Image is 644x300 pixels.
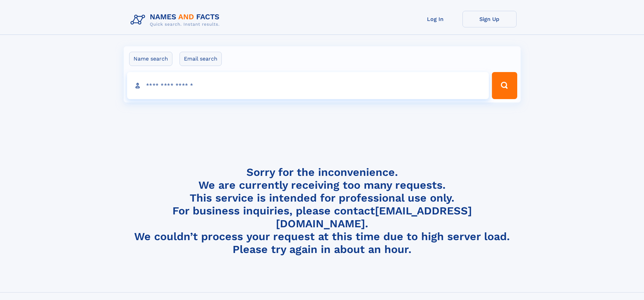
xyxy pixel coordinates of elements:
[128,11,225,29] img: Logo Names and Facts
[408,11,462,27] a: Log In
[129,52,172,66] label: Name search
[127,72,489,99] input: search input
[462,11,517,27] a: Sign Up
[128,166,517,256] h4: Sorry for the inconvenience. We are currently receiving too many requests. This service is intend...
[180,52,222,66] label: Email search
[492,72,517,99] button: Search Button
[276,204,472,230] a: [EMAIL_ADDRESS][DOMAIN_NAME]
